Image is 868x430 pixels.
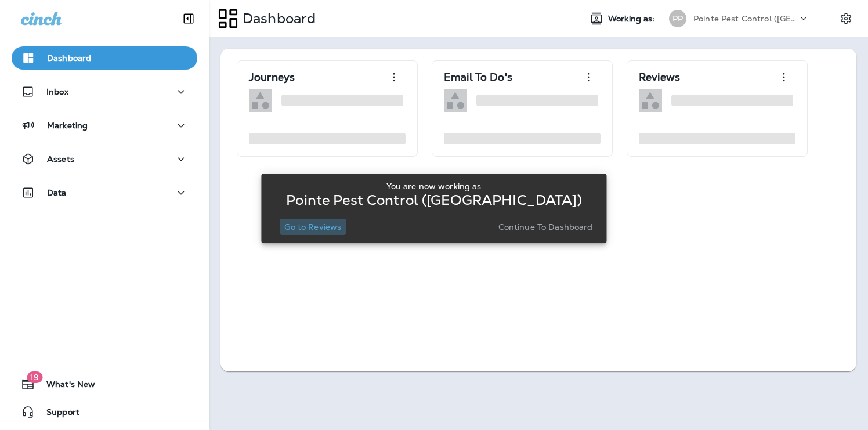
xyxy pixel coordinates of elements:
div: PP [669,10,686,27]
p: Inbox [46,87,68,96]
p: Marketing [47,121,88,130]
span: Support [35,407,79,421]
button: Support [12,400,197,424]
p: Assets [47,154,74,164]
p: Journeys [249,71,295,83]
button: Settings [836,8,856,29]
span: Working as: [608,14,657,24]
p: Go to Reviews [284,222,341,232]
p: Dashboard [47,53,91,63]
p: Reviews [639,71,680,83]
button: Dashboard [12,46,197,70]
button: Collapse Sidebar [172,7,205,30]
p: Pointe Pest Control ([GEOGRAPHIC_DATA]) [286,196,581,205]
button: Assets [12,147,197,171]
p: Data [47,188,67,197]
p: Dashboard [238,10,316,27]
p: Pointe Pest Control ([GEOGRAPHIC_DATA]) [693,14,798,23]
span: 19 [27,371,42,383]
button: Data [12,181,197,204]
p: You are now working as [386,182,481,191]
button: Continue to Dashboard [494,219,598,235]
p: Continue to Dashboard [498,222,593,232]
button: Marketing [12,114,197,137]
button: 19What's New [12,373,197,396]
span: What's New [35,380,95,393]
button: Go to Reviews [280,219,346,235]
button: Inbox [12,80,197,103]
